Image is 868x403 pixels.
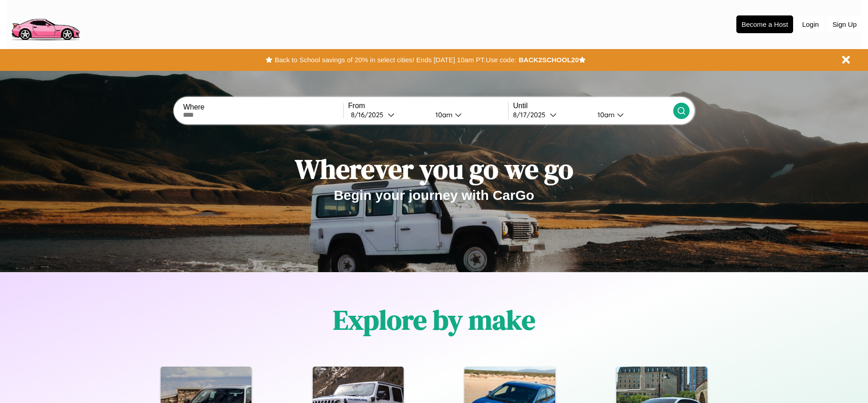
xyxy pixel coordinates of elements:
h1: Explore by make [333,301,535,338]
button: 10am [428,110,508,119]
div: 10am [593,110,617,119]
div: 8 / 16 / 2025 [351,110,388,119]
div: 8 / 17 / 2025 [513,110,550,119]
b: BACK2SCHOOL20 [518,56,579,64]
button: Become a Host [736,15,793,33]
button: Login [798,16,824,33]
button: 8/16/2025 [348,110,428,119]
label: Until [513,102,673,110]
button: Back to School savings of 20% in select cities! Ends [DATE] 10am PT.Use code: [272,54,518,66]
button: 10am [590,110,673,119]
label: From [348,102,508,110]
img: logo [7,5,84,43]
label: Where [183,103,343,111]
div: 10am [431,110,455,119]
button: Sign Up [828,16,861,33]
